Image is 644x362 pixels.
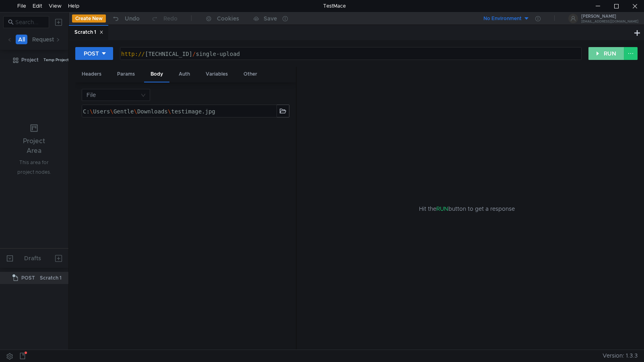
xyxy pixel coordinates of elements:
button: No Environment [474,12,530,25]
div: Save [264,16,277,21]
div: Cookies [217,14,239,23]
button: Redo [145,12,183,25]
input: Search... [15,18,44,27]
span: Version: 1.3.3 [603,350,638,362]
div: Params [111,67,141,82]
div: Redo [163,14,178,23]
button: POST [75,47,113,60]
div: Other [237,67,264,82]
span: RUN [436,205,448,212]
div: Variables [199,67,234,82]
div: No Environment [483,15,522,23]
div: [EMAIL_ADDRESS][DOMAIN_NAME] [581,20,638,23]
button: All [16,35,27,44]
div: Scratch 1 [74,28,103,37]
div: Undo [125,14,140,23]
div: Headers [75,67,108,82]
span: Hit the button to get a response [419,204,515,213]
div: POST [84,49,99,58]
div: Temp Project [43,54,69,66]
button: RUN [588,47,624,60]
div: Scratch 1 [40,272,62,284]
div: Auth [172,67,196,82]
span: POST [21,272,35,284]
div: Body [144,67,169,82]
button: Undo [106,12,145,25]
div: [PERSON_NAME] [581,14,638,19]
div: Project [21,54,39,66]
button: Requests [30,35,59,44]
div: Drafts [24,253,41,263]
button: Create New [72,14,106,23]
